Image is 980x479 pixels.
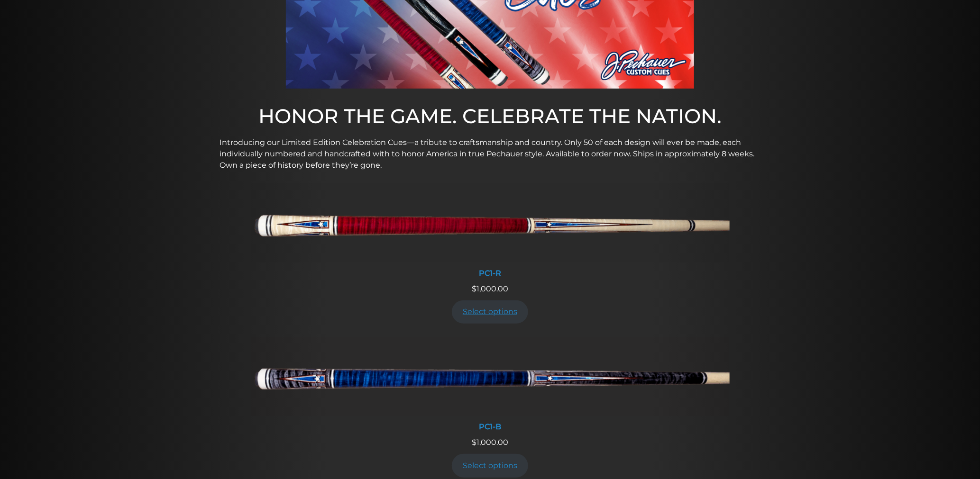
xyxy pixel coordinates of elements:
[251,183,730,283] a: PC1-R PC1-R
[472,438,476,447] span: $
[251,422,730,431] div: PC1-B
[251,337,730,416] img: PC1-B
[472,438,508,447] span: 1,000.00
[251,337,730,437] a: PC1-B PC1-B
[452,300,529,324] a: Add to cart: “PC1-R”
[472,284,508,293] span: 1,000.00
[251,269,730,278] div: PC1-R
[220,137,760,171] p: Introducing our Limited Edition Celebration Cues—a tribute to craftsmanship and country. Only 50 ...
[472,284,476,293] span: $
[251,183,730,263] img: PC1-R
[452,454,529,477] a: Add to cart: “PC1-B”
